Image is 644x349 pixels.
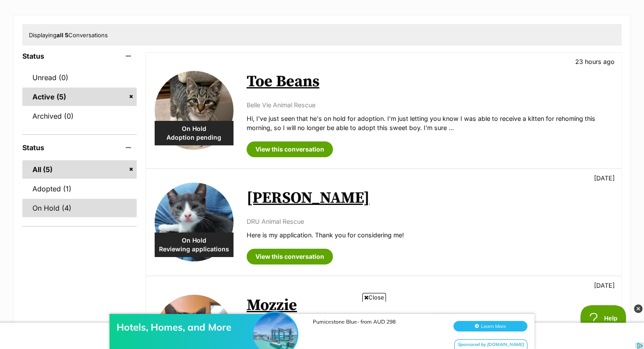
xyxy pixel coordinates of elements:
[453,25,527,35] button: Learn More
[22,107,137,125] a: Archived (0)
[594,173,615,183] p: [DATE]
[247,217,612,226] p: DRU Animal Rescue
[22,68,137,87] a: Unread (0)
[247,249,333,264] a: View this conversation
[253,16,297,60] img: Hotels, Homes, and More
[247,230,612,240] p: Here is my application. Thank you for considering me!
[22,88,137,106] a: Active (5)
[155,121,234,145] div: On Hold
[29,32,108,39] span: Displaying Conversations
[575,57,615,66] p: 23 hours ago
[155,183,234,261] img: Vinnie
[57,32,68,39] strong: all 5
[247,114,612,133] p: Hi, I've just seen that he's on hold for adoption. I'm just letting you know I was able to receiv...
[22,199,137,217] a: On Hold (4)
[634,304,643,313] img: close_grey_3x.png
[454,43,527,54] div: Sponsored by [DOMAIN_NAME]
[594,281,615,290] p: [DATE]
[247,72,319,92] a: Toe Beans
[22,52,137,60] header: Status
[247,296,297,315] a: Mozzie
[22,160,137,179] a: All (5)
[155,245,234,254] span: Reviewing applications
[247,141,333,157] a: View this conversation
[247,100,612,109] p: Belle Vie Animal Rescue
[362,293,386,302] span: Close
[22,180,137,198] a: Adopted (1)
[22,144,137,152] header: Status
[313,22,444,28] div: Pumicestone Blue- from AUD 298
[247,188,370,208] a: [PERSON_NAME]
[155,133,234,142] span: Adoption pending
[155,233,234,257] div: On Hold
[155,71,234,150] img: Toe Beans
[117,25,257,37] div: Hotels, Homes, and More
